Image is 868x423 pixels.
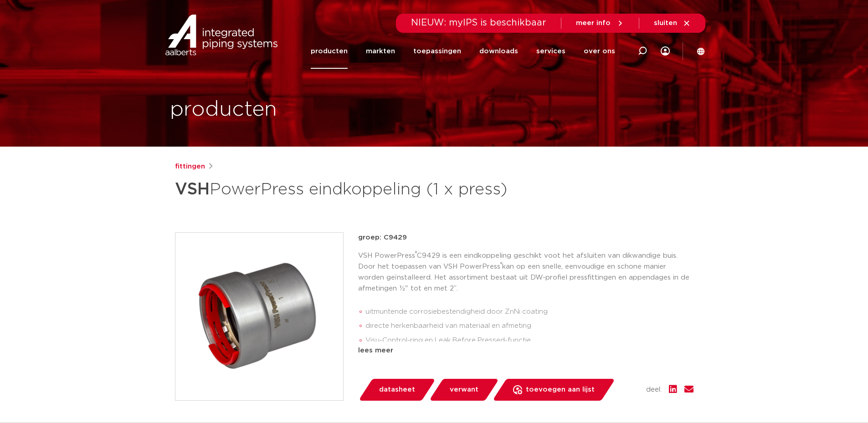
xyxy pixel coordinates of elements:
span: NIEUW: myIPS is beschikbaar [411,18,546,27]
a: datasheet [358,379,436,401]
a: services [536,34,565,69]
a: markten [366,34,395,69]
li: directe herkenbaarheid van materiaal en afmeting [365,319,693,333]
span: verwant [450,382,478,397]
span: toevoegen aan lijst [526,382,595,397]
a: producten [311,34,348,69]
img: Product Image for VSH PowerPress eindkoppeling (1 x press) [175,233,343,400]
sup: ® [500,262,502,267]
h1: PowerPress eindkoppeling (1 x press) [175,176,517,203]
p: groep: C9429 [358,232,693,243]
span: datasheet [379,382,415,397]
a: verwant [429,379,499,401]
a: over ons [584,34,615,69]
li: Visu-Control-ring en Leak Before Pressed-functie [365,333,693,348]
sup: ® [415,251,417,256]
a: downloads [479,34,518,69]
a: toepassingen [413,34,461,69]
p: VSH PowerPress C9429 is een eindkoppeling geschikt voot het afsluiten van dikwandige buis. Door h... [358,250,693,294]
a: sluiten [654,19,691,27]
a: fittingen [175,161,205,172]
a: meer info [576,19,624,27]
span: sluiten [654,20,677,26]
span: deel: [646,384,662,395]
strong: VSH [175,181,210,198]
h1: producten [170,95,277,124]
nav: Menu [311,34,615,69]
span: meer info [576,20,611,26]
div: lees meer [358,345,693,356]
li: uitmuntende corrosiebestendigheid door ZnNi coating [365,305,693,319]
